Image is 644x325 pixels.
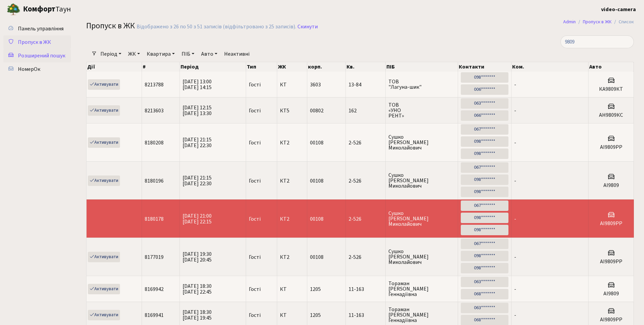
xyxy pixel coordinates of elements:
a: video-camera [601,5,636,13]
span: 1205 [310,312,321,319]
th: # [142,62,180,72]
span: Гості [249,178,261,184]
h5: АІ9809РР [591,144,631,151]
span: [DATE] 21:00 [DATE] 22:15 [183,212,212,225]
nav: breadcrumb [553,15,644,29]
img: logo.png [7,3,20,16]
span: 162 [349,108,383,113]
a: Розширений пошук [3,49,71,62]
span: 3603 [310,81,321,88]
span: 13-84 [349,82,383,87]
h5: АІ9809РР [591,220,631,227]
input: Пошук... [560,35,634,48]
th: ЖК [277,62,307,72]
span: 2-526 [349,178,383,184]
span: НомерОк [18,65,40,73]
span: Гості [249,82,261,87]
span: - [514,107,516,114]
span: - [514,139,516,146]
a: Admin [563,18,576,25]
span: 00108 [310,253,324,261]
span: 8169942 [145,286,164,293]
span: 11-163 [349,287,383,292]
span: - [514,177,516,185]
span: 8213788 [145,81,164,88]
span: [DATE] 21:15 [DATE] 22:30 [183,136,212,149]
button: Переключити навігацію [85,4,101,15]
th: Кв. [346,62,386,72]
a: Активувати [88,252,120,262]
span: КТ2 [280,254,304,260]
span: 00108 [310,215,324,223]
h5: АІ9809РР [591,259,631,265]
span: КТ [280,313,304,318]
a: Авто [198,48,220,60]
span: [DATE] 12:15 [DATE] 13:30 [183,104,212,117]
th: Період [180,62,246,72]
span: 11-163 [349,313,383,318]
span: 2-526 [349,254,383,260]
span: Панель управління [18,25,64,32]
span: Сушко [PERSON_NAME] Миколайович [388,249,455,265]
h5: АН9809КС [591,112,631,118]
span: [DATE] 18:30 [DATE] 19:45 [183,308,212,322]
a: Активувати [88,137,120,148]
div: Відображено з 26 по 50 з 51 записів (відфільтровано з 25 записів). [137,24,296,30]
span: 8169941 [145,312,164,319]
span: 2-526 [349,216,383,222]
span: Гості [249,287,261,292]
span: КТ2 [280,178,304,184]
span: Гості [249,108,261,113]
span: КТ2 [280,140,304,145]
span: КТ5 [280,108,304,113]
span: Сушко [PERSON_NAME] Миколайович [388,134,455,151]
th: Тип [246,62,277,72]
th: Дії [87,62,142,72]
b: Комфорт [23,4,55,15]
span: ТОВ "Лагуна-шик" [388,79,455,90]
th: ПІБ [386,62,458,72]
a: Активувати [88,284,120,294]
span: 8180208 [145,139,164,146]
span: - [514,81,516,88]
span: Таун [23,4,71,15]
span: 8177019 [145,253,164,261]
span: [DATE] 19:30 [DATE] 20:45 [183,250,212,264]
span: Сушко [PERSON_NAME] Миколайович [388,211,455,227]
span: КТ [280,287,304,292]
th: Авто [589,62,634,72]
a: НомерОк [3,62,71,76]
a: ЖК [125,48,143,60]
span: Сушко [PERSON_NAME] Миколайович [388,172,455,189]
h5: АІ9809РР [591,317,631,323]
span: КТ [280,82,304,87]
span: [DATE] 18:30 [DATE] 22:45 [183,282,212,296]
th: корп. [307,62,345,72]
a: Активувати [88,175,120,186]
li: Список [612,18,634,26]
span: 00108 [310,177,324,185]
span: Тораман [PERSON_NAME] Геннадіївна [388,307,455,323]
span: 1205 [310,286,321,293]
span: Гості [249,140,261,145]
span: Тораман [PERSON_NAME] Геннадіївна [388,281,455,297]
span: 00108 [310,139,324,146]
a: Активувати [88,79,120,90]
h5: КА9809КТ [591,86,631,92]
h5: АІ9809 [591,291,631,297]
span: - [514,253,516,261]
span: 8213603 [145,107,164,114]
span: Розширений пошук [18,52,65,59]
span: - [514,215,516,223]
span: 2-526 [349,140,383,145]
a: Квартира [144,48,177,60]
span: КТ2 [280,216,304,222]
span: Гості [249,216,261,222]
th: Ком. [511,62,589,72]
span: 8180178 [145,215,164,223]
th: Контакти [458,62,511,72]
a: Пропуск в ЖК [3,35,71,49]
a: Активувати [88,105,120,116]
span: Гості [249,313,261,318]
